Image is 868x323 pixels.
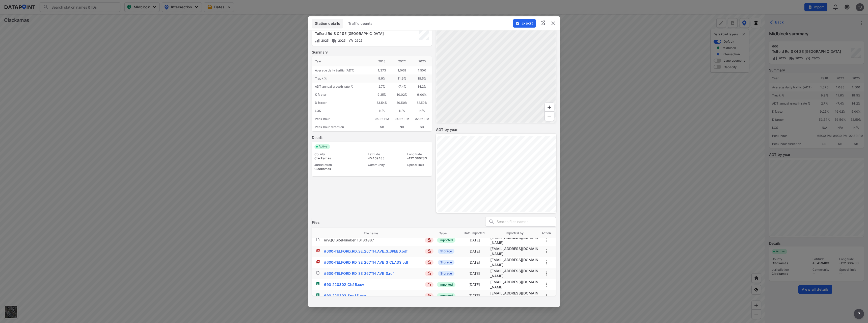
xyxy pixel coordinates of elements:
div: #600-TELFORD_RD_SE_267TH_AVE_S.rdf [324,271,394,276]
div: 1,008 [392,66,412,74]
div: Zoom In [545,103,554,112]
div: #600-TELFORD_RD_SE_267TH_AVE_S_CLASS.pdf [324,260,408,265]
span: Export [516,21,533,26]
div: 2025 [412,56,432,66]
div: 14.2 % [412,83,432,91]
div: K factor [312,91,372,99]
div: 10.02% [392,91,412,99]
div: Truck % [312,74,372,83]
div: SB [372,123,392,131]
td: [DATE] [458,280,490,289]
div: County [314,152,351,156]
div: 1,373 [372,66,392,74]
span: Imported [437,238,455,243]
img: lock_close.8fab59a9.svg [427,283,431,286]
div: Zoom Out [545,111,554,121]
div: Clackamas [314,156,351,160]
div: Jurisdiction [314,163,351,167]
svg: Zoom In [546,104,552,110]
div: 02:30 PM [412,115,432,123]
img: file.af1f9d02.svg [316,237,320,241]
div: 9.00% [412,91,432,99]
button: more [543,282,549,288]
span: 2025 [337,39,346,42]
span: Station details [315,21,340,26]
img: Vehicle class [332,38,337,43]
div: mig6-adm@data-point.io [490,280,539,290]
div: Average daily traffic (ADT) [312,66,372,74]
div: -7.4 % [392,83,412,91]
span: 2025 [354,39,362,42]
button: delete [550,20,556,26]
div: Longitude [407,152,429,156]
div: 52.59% [412,99,432,107]
img: lock_close.8fab59a9.svg [427,271,431,275]
span: ? [857,311,861,317]
div: Speed limit [407,163,429,167]
div: ADT annual growth rate % [312,83,372,91]
span: Storage [438,271,454,276]
span: Imported [437,293,455,298]
button: more [543,293,549,299]
div: Clackamas [314,167,351,171]
td: [DATE] [458,291,490,301]
span: Traffic counts [348,21,373,26]
label: Details [312,135,432,140]
div: mig6-adm@data-point.io [490,246,539,256]
div: -- [407,167,429,171]
div: Peak hour direction [312,123,372,131]
div: mig6-adm@data-point.io [490,268,539,279]
div: mig6-adm@data-point.io [490,257,539,267]
div: -122.386783 [407,156,429,160]
div: N/A [372,107,392,115]
button: more [543,270,549,277]
div: N/A [392,107,412,115]
div: mig6-adm@data-point.io [490,291,539,301]
div: 45.459483 [368,156,390,160]
label: ADT by year [436,127,556,132]
div: Telford Rd S Of SE 267th Ave [315,31,392,36]
th: Date imported [458,228,490,238]
span: Type [439,231,453,236]
button: more [543,248,549,254]
div: 11.6 % [392,74,412,83]
div: NB [392,123,412,131]
span: Imported [437,282,455,287]
div: 50.50% [392,99,412,107]
div: 2.7 % [372,83,392,91]
td: [DATE] [458,258,490,267]
img: Volume count [315,38,320,43]
img: csv.b1bb01d6.svg [316,293,320,297]
div: basic tabs example [312,19,556,28]
img: pdf.8ad9566d.svg [316,260,320,264]
th: Imported by [490,228,539,238]
div: Year [312,56,372,66]
button: Export [513,19,536,28]
label: Summary [312,50,432,55]
td: [DATE] [458,246,490,256]
div: -- [368,167,390,171]
div: D factor [312,99,372,107]
div: 18.5 % [412,74,432,83]
div: N/A [412,107,432,115]
span: File name [364,231,385,236]
div: 53.54% [372,99,392,107]
button: more [854,309,864,319]
span: Storage [438,260,454,265]
div: 600_220302_Spd15.csv [324,293,366,298]
div: Latitude [368,152,390,156]
h3: Files [312,220,320,225]
span: 2025 [320,39,329,42]
div: 600_220302_Cls15.csv [324,282,364,287]
svg: Zoom Out [546,113,552,119]
img: pdf.8ad9566d.svg [316,249,320,253]
img: lock_close.8fab59a9.svg [427,294,431,297]
div: LOS [312,107,372,115]
td: [DATE] [458,269,490,278]
span: Storage [438,249,454,254]
div: 9.25% [372,91,392,99]
img: File%20-%20Download.70cf71cd.svg [516,21,520,25]
span: Active [317,144,330,149]
div: 9.9 % [372,74,392,83]
div: 04:30 PM [392,115,412,123]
